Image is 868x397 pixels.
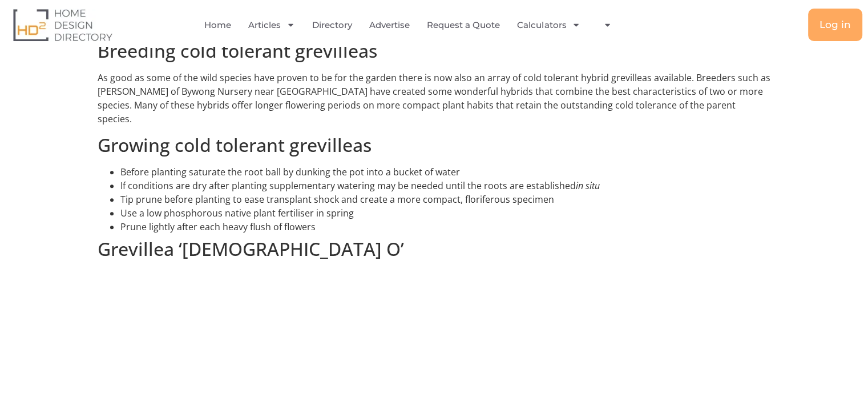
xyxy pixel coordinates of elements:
a: Request a Quote [427,12,500,38]
li: If conditions are dry after planting supplementary watering may be needed until the roots are est... [120,179,771,193]
li: Before planting saturate the root ball by dunking the pot into a bucket of water [120,165,771,179]
a: Advertise [369,12,410,38]
nav: Menu [177,12,648,38]
a: Directory [312,12,352,38]
a: Calculators [517,12,580,38]
h2: Grevillea ‘[DEMOGRAPHIC_DATA] O’ [98,238,771,260]
p: As good as some of the wild species have proven to be for the garden there is now also an array o... [98,71,771,126]
span: Log in [819,20,851,30]
em: in situ [576,179,600,192]
a: Articles [248,12,295,38]
li: Tip prune before planting to ease transplant shock and create a more compact, floriferous specimen [120,193,771,206]
li: Prune lightly after each heavy flush of flowers [120,220,771,234]
a: Home [204,12,231,38]
h2: Breeding cold tolerant grevilleas [98,40,771,62]
h2: Growing cold tolerant grevilleas [98,134,771,156]
a: Log in [808,9,862,41]
li: Use a low phosphorous native plant fertiliser in spring [120,206,771,220]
